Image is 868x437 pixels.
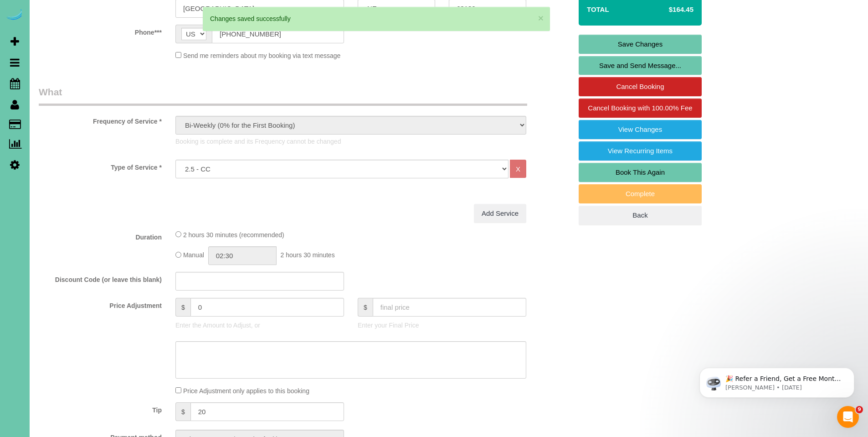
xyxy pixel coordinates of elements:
span: Price Adjustment only applies to this booking [183,387,309,395]
label: Duration [32,229,169,242]
iframe: Intercom live chat [837,406,859,428]
label: Discount Code (or leave this blank) [32,272,169,284]
span: 2 hours 30 minutes [281,252,335,259]
strong: Total [587,5,609,13]
span: $ [175,402,190,421]
span: 2 hours 30 minutes (recommended) [183,231,284,239]
span: Manual [183,252,204,259]
a: Add Service [474,204,526,223]
a: View Recurring Items [579,141,702,161]
a: Back [579,206,702,225]
p: Enter your Final Price [358,321,526,330]
a: View Changes [579,120,702,139]
span: Cancel Booking with 100.00% Fee [588,104,692,112]
label: Price Adjustment [32,298,169,310]
span: $ [358,298,373,317]
a: Save Changes [579,35,702,54]
legend: What [39,85,527,106]
p: Booking is complete and its Frequency cannot be changed [175,137,526,146]
div: Changes saved successfully [210,14,543,23]
a: Book This Again [579,163,702,182]
a: Save and Send Message... [579,56,702,75]
label: Tip [32,402,169,415]
button: × [538,13,544,23]
span: Send me reminders about my booking via text message [183,52,341,59]
input: final price [373,298,526,317]
a: Cancel Booking with 100.00% Fee [579,99,702,118]
img: Automaid Logo [5,9,24,22]
span: 9 [856,406,863,413]
p: Enter the Amount to Adjust, or [175,321,344,330]
h4: $164.45 [642,6,693,14]
label: Type of Service * [32,160,169,172]
label: Frequency of Service * [32,114,169,126]
a: Cancel Booking [579,77,702,96]
iframe: Intercom notifications message [686,349,868,412]
span: $ [175,298,190,317]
